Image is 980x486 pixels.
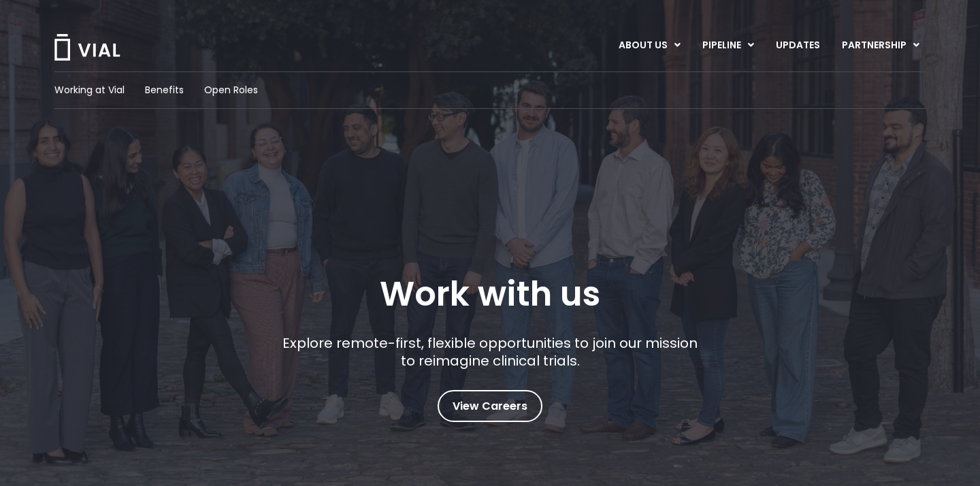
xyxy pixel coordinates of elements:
[54,83,125,97] a: Working at Vial
[145,83,184,97] a: Benefits
[204,83,258,97] a: Open Roles
[278,334,703,370] p: Explore remote-first, flexible opportunities to join our mission to reimagine clinical trials.
[438,390,542,422] a: View Careers
[765,34,830,57] a: UPDATES
[380,274,600,314] h1: Work with us
[831,34,930,57] a: PARTNERSHIPMenu Toggle
[453,398,527,415] span: View Careers
[53,34,121,61] img: Vial Logo
[608,34,691,57] a: ABOUT USMenu Toggle
[691,34,764,57] a: PIPELINEMenu Toggle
